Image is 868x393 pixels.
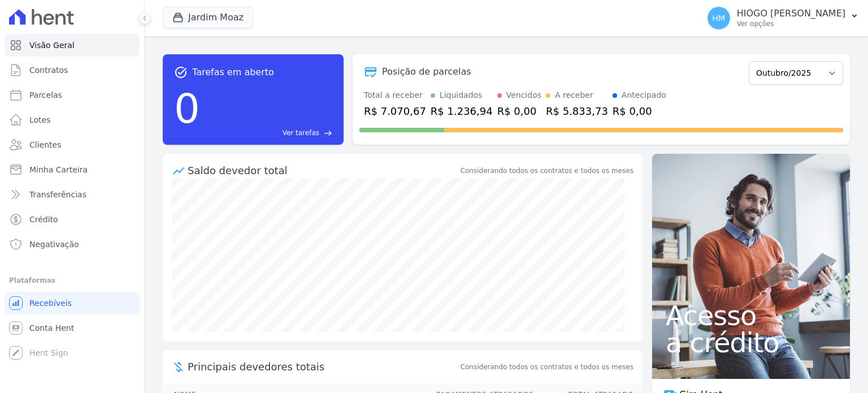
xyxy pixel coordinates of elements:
div: Total a receber [364,89,426,101]
a: Crédito [5,208,140,231]
span: Parcelas [29,89,62,101]
span: a crédito [666,329,836,356]
a: Parcelas [5,84,140,106]
div: R$ 5.833,73 [546,103,608,119]
span: Principais devedores totais [188,359,458,374]
span: Recebíveis [29,297,72,309]
a: Ver tarefas east [205,128,332,138]
div: R$ 7.070,67 [364,103,426,119]
span: Clientes [29,139,61,150]
span: Transferências [29,189,86,200]
div: R$ 1.236,94 [431,103,493,119]
span: Tarefas em aberto [192,66,274,79]
a: Visão Geral [5,34,140,57]
span: Visão Geral [29,40,75,51]
span: HM [712,14,725,22]
span: Considerando todos os contratos e todos os meses [461,362,633,372]
div: Posição de parcelas [382,65,471,79]
span: Lotes [29,114,51,126]
div: 0 [174,79,200,138]
div: R$ 0,00 [613,103,666,119]
a: Recebíveis [5,292,140,314]
div: Antecipado [622,89,666,101]
button: Jardim Moaz [163,7,253,28]
a: Lotes [5,109,140,131]
span: Ver tarefas [283,128,319,138]
button: HM HIOGO [PERSON_NAME] Ver opções [698,2,868,34]
span: Crédito [29,214,58,225]
p: HIOGO [PERSON_NAME] [737,8,845,19]
span: Acesso [666,302,836,329]
p: Ver opções [737,19,845,28]
span: east [324,129,332,137]
span: Negativação [29,239,79,250]
div: Saldo devedor total [188,163,458,178]
div: A receber [555,89,593,101]
a: Contratos [5,59,140,81]
a: Transferências [5,183,140,206]
a: Clientes [5,133,140,156]
a: Negativação [5,233,140,256]
div: Liquidados [440,89,483,101]
div: Plataformas [9,274,135,287]
a: Conta Hent [5,317,140,339]
span: Minha Carteira [29,164,88,175]
div: Vencidos [506,89,541,101]
div: R$ 0,00 [497,103,541,119]
span: task_alt [174,66,188,79]
span: Conta Hent [29,322,74,334]
span: Contratos [29,64,68,76]
a: Minha Carteira [5,158,140,181]
div: Considerando todos os contratos e todos os meses [461,166,633,176]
